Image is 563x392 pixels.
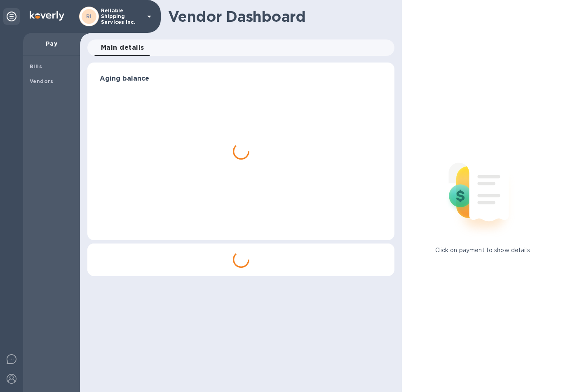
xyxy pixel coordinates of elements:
[30,63,42,70] b: Bills
[101,42,144,53] span: Main details
[101,8,142,25] p: Reliable Shipping Services Inc.
[86,13,92,19] b: RI
[30,39,73,48] p: Pay
[3,8,20,25] div: Unpin categories
[435,246,530,255] p: Click on payment to show details
[100,75,382,83] h3: Aging balance
[168,8,389,25] h1: Vendor Dashboard
[30,11,64,21] img: Logo
[30,78,54,84] b: Vendors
